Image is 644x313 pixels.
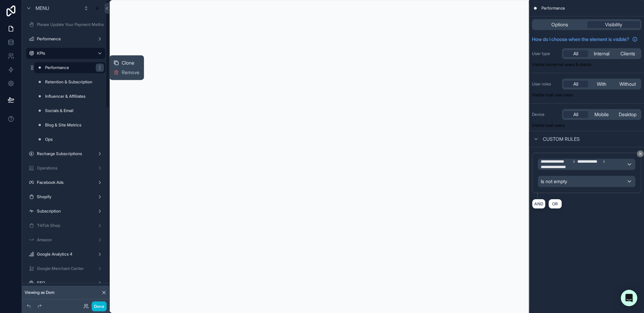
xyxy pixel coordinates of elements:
[37,194,94,200] label: Shopify
[532,92,641,98] p: Visible to
[122,59,134,66] span: Clone
[45,108,104,113] label: Socials & Email
[37,151,94,156] label: Recharge Subscriptions
[26,263,105,274] a: Google Merchant Center
[26,177,105,188] a: Facebook Ads
[26,19,105,30] a: Please Update Your Payment Method
[619,81,636,87] span: Without
[532,51,559,56] label: User type
[573,81,578,87] span: All
[26,234,105,245] a: Amazon
[621,290,637,306] div: Open Intercom Messenger
[605,21,622,28] span: Visibility
[532,81,559,87] label: User roles
[34,91,105,102] a: Influencer & Affiliates
[37,36,94,42] label: Performance
[573,111,578,118] span: All
[594,111,609,118] span: Mobile
[113,59,140,66] button: Clone
[551,21,568,28] span: Options
[37,165,94,171] label: Operations
[26,220,105,231] a: TikTok Shop
[92,301,107,311] button: Done
[34,120,105,131] a: Blog & Site Metrics
[26,277,105,288] a: SEO
[37,180,94,185] label: Facebook Ads
[34,62,105,73] a: Performance
[45,122,104,128] label: Blog & Site Metrics
[37,237,94,243] label: Amazon
[541,178,567,185] span: Is not empty
[551,201,560,206] span: OR
[532,199,546,209] button: AND
[45,65,92,70] label: Performance
[34,77,105,87] a: Retention & Subscription
[45,79,104,85] label: Retention & Subscription
[37,22,106,27] label: Please Update Your Payment Method
[36,5,49,12] span: Menu
[549,92,573,97] span: All user roles
[532,62,641,67] p: Visible to
[113,69,139,76] button: Remove
[532,36,638,43] a: How do I choose when the element is visible?
[26,191,105,202] a: Shopify
[37,208,94,214] label: Subscription
[26,48,105,59] a: KPIs
[37,280,94,286] label: SEO
[25,290,54,295] span: Viewing as Dom
[26,206,105,217] a: Subscription
[549,62,591,67] span: Internal users & clients
[37,223,94,228] label: TikTok Shop
[543,136,580,142] span: Custom rules
[45,137,104,142] label: Ops
[594,50,609,57] span: Internal
[26,148,105,159] a: Recharge Subscriptions
[541,5,565,11] span: Performance
[26,249,105,260] a: Google Analytics 4
[45,94,104,99] label: Influencer & Affiliates
[37,51,92,56] label: KPIs
[619,111,636,118] span: Desktop
[538,176,635,187] button: Is not empty
[26,163,105,174] a: Operations
[26,33,105,44] a: Performance
[532,36,629,43] span: How do I choose when the element is visible?
[597,81,606,87] span: With
[620,50,635,57] span: Clients
[532,112,559,117] label: Device
[34,105,105,116] a: Socials & Email
[549,123,565,128] span: all users
[37,251,94,257] label: Google Analytics 4
[37,266,94,271] label: Google Merchant Center
[532,123,641,128] p: Visible to
[122,69,139,76] span: Remove
[573,50,578,57] span: All
[34,134,105,145] a: Ops
[548,199,562,209] button: OR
